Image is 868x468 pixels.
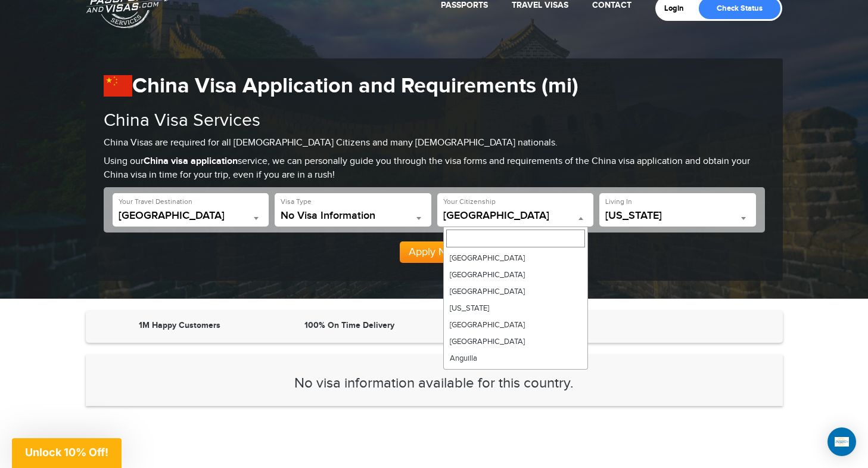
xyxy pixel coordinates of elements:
[400,241,469,263] button: Apply Now
[444,317,587,333] li: [GEOGRAPHIC_DATA]
[444,300,587,317] li: [US_STATE]
[104,155,765,182] p: Using our service, we can personally guide you through the visa forms and requirements of the Chi...
[446,230,585,247] input: Search
[664,4,692,13] a: Login
[104,73,765,99] h1: China Visa Application and Requirements (mi)
[607,320,771,334] iframe: Customer reviews powered by Trustpilot
[144,156,238,167] strong: China visa application
[104,376,765,391] h3: No visa information available for this country.
[444,266,587,283] li: [GEOGRAPHIC_DATA]
[443,197,496,207] label: Your Citizenship
[119,210,263,227] span: China
[104,137,765,150] p: China Visas are required for all [DEMOGRAPHIC_DATA] Citizens and many [DEMOGRAPHIC_DATA] nationals.
[281,210,425,222] span: No Visa Information
[281,210,425,227] span: No Visa Information
[443,210,588,222] span: Canada
[605,197,632,207] label: Living In
[12,438,122,468] div: Unlock 10% Off!
[281,197,312,207] label: Visa Type
[139,320,220,330] strong: 1M Happy Customers
[304,320,394,330] strong: 100% On Time Delivery
[444,250,587,266] li: [GEOGRAPHIC_DATA]
[119,197,192,207] label: Your Travel Destination
[827,427,856,456] div: Open Intercom Messenger
[444,333,587,350] li: [GEOGRAPHIC_DATA]
[444,367,587,383] li: [GEOGRAPHIC_DATA]
[104,111,765,131] h2: China Visa Services
[119,210,263,222] span: China
[605,210,750,222] span: Michigan
[605,210,750,227] span: Michigan
[444,350,587,367] li: Anguilla
[444,283,587,300] li: [GEOGRAPHIC_DATA]
[25,446,108,458] span: Unlock 10% Off!
[443,210,588,227] span: Canada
